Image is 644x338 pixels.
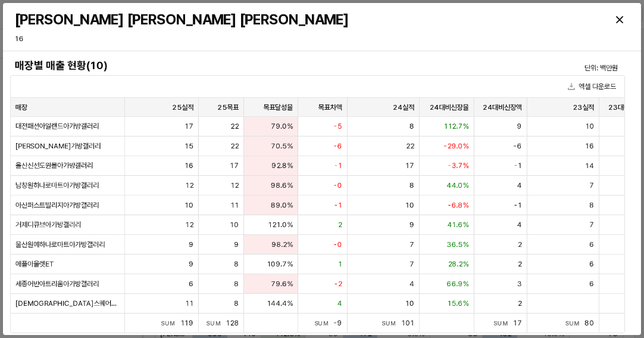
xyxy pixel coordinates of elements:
span: 6 [589,279,594,289]
span: 36.5% [447,240,469,249]
span: 2 [518,299,522,308]
span: Sum [161,320,181,327]
span: 17 [185,122,193,131]
span: 12 [185,220,193,230]
span: 4 [409,279,414,289]
span: 44.0% [447,181,469,190]
span: 울산신선도원몰아가방갤러리 [15,161,93,170]
h4: 매장별 매출 현황(10) [15,60,467,72]
span: 24대비신장액 [483,103,522,112]
span: 16 [585,141,594,151]
span: 15.6% [448,299,469,308]
span: 8 [234,259,239,269]
span: 2 [518,259,522,269]
span: 8 [234,279,239,289]
span: 119 [180,319,193,327]
span: 2 [518,240,522,249]
span: 79.0% [271,122,293,131]
span: 11 [185,299,193,308]
span: 7 [589,181,594,190]
span: 70.5% [271,141,293,151]
span: 17 [513,319,522,327]
span: -1 [514,161,522,170]
span: 16 [185,161,193,170]
span: 22 [230,122,239,131]
span: 10 [185,200,193,210]
span: 7 [409,240,414,249]
span: -9 [334,319,342,327]
span: 목표달성율 [263,103,293,112]
span: 112.7% [444,122,469,131]
span: 울산원예하나로마트아가방갤러리 [15,240,105,249]
span: -3.7% [448,161,469,170]
span: 11 [230,200,239,210]
span: 아산퍼스트빌리지아가방갤러리 [15,200,99,210]
span: 9 [409,220,414,230]
span: 1 [338,259,342,269]
span: -0 [334,240,342,249]
span: 41.6% [448,220,469,230]
span: 세종어반아트리움아가방갤러리 [15,279,99,289]
span: 4 [517,220,522,230]
span: 대전패션아일랜드아가방갤러리 [15,122,99,131]
span: -2 [334,279,342,289]
span: 애플아울렛ET [15,259,54,269]
h3: [PERSON_NAME] [PERSON_NAME] [PERSON_NAME] [15,11,473,28]
span: 80 [584,319,594,327]
span: 22 [230,141,239,151]
span: -1 [334,161,342,170]
span: 매장 [15,103,27,112]
span: 79.6% [271,279,293,289]
span: 거제디큐브아가방갤러리 [15,220,81,230]
span: 28.2% [448,259,469,269]
span: 8 [589,200,594,210]
span: 101 [401,319,414,327]
span: 144.4% [267,299,293,308]
span: Sum [493,320,513,327]
span: 목표차액 [318,103,342,112]
span: 9 [234,240,239,249]
span: 9 [517,122,522,131]
span: Sum [207,320,226,327]
span: 12 [230,181,239,190]
span: -29.0% [444,141,469,151]
span: 15 [185,141,193,151]
p: 16 [15,33,161,44]
span: 6 [589,240,594,249]
span: 121.0% [268,220,293,230]
span: 10 [585,122,594,131]
span: 128 [226,319,239,327]
span: 10 [405,200,414,210]
span: 17 [405,161,414,170]
span: Sum [382,320,402,327]
span: Sum [565,320,585,327]
span: Sum [314,320,334,327]
span: 4 [517,181,522,190]
span: -0 [334,181,342,190]
span: -6 [514,141,522,151]
span: 22 [406,141,414,151]
span: 98.6% [271,181,293,190]
span: 89.0% [271,200,293,210]
span: [DEMOGRAPHIC_DATA]스퀘어아가방 [15,299,120,308]
span: 92.8% [271,161,293,170]
span: 10 [405,299,414,308]
span: 10 [230,220,239,230]
span: 109.7% [267,259,293,269]
span: 3 [517,279,522,289]
span: 2 [338,220,342,230]
span: 남창원하나로마트아가방갤러리 [15,181,99,190]
span: -6.8% [448,200,469,210]
span: 17 [230,161,239,170]
span: 8 [409,122,414,131]
span: [PERSON_NAME]가방갤러리 [15,141,101,151]
span: 6 [589,259,594,269]
span: -6 [334,141,342,151]
span: 14 [585,161,594,170]
span: 66.9% [447,279,469,289]
span: 8 [234,299,239,308]
span: 98.2% [271,240,293,249]
span: 7 [409,259,414,269]
button: 엑셀 다운로드 [563,79,621,94]
span: -1 [514,200,522,210]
